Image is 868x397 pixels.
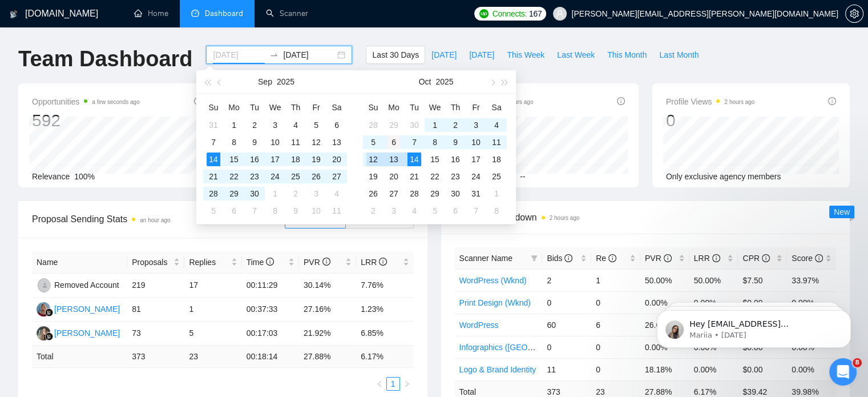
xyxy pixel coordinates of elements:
[407,118,421,132] div: 30
[366,153,380,166] div: 12
[551,46,601,64] button: Last Week
[387,118,401,132] div: 29
[486,98,507,117] th: Sa
[486,185,507,202] td: 2025-11-01
[289,187,302,200] div: 2
[207,170,220,183] div: 21
[425,151,445,168] td: 2025-10-15
[207,153,220,166] div: 14
[37,326,51,340] img: LK
[383,117,404,134] td: 2025-09-29
[248,204,261,218] div: 7
[469,118,483,132] div: 3
[486,134,507,151] td: 2025-10-11
[542,269,591,291] td: 2
[557,49,595,61] span: Last Week
[407,187,421,200] div: 28
[449,118,462,132] div: 2
[289,170,302,183] div: 25
[607,49,647,61] span: This Month
[387,135,401,149] div: 6
[425,117,445,134] td: 2025-10-01
[445,134,466,151] td: 2025-10-09
[289,135,302,149] div: 11
[224,151,244,168] td: 2025-09-15
[500,46,551,64] button: This Week
[265,134,285,151] td: 2025-09-10
[466,202,486,219] td: 2025-11-07
[248,170,261,183] div: 23
[248,153,261,166] div: 16
[466,117,486,134] td: 2025-10-03
[492,7,527,20] span: Connects:
[205,9,243,18] span: Dashboard
[829,358,857,386] iframe: Intercom live chat
[203,117,224,134] td: 2025-08-31
[547,254,572,263] span: Bids
[330,118,344,132] div: 6
[227,170,241,183] div: 22
[383,168,404,185] td: 2025-10-20
[479,9,488,18] img: upwork-logo.png
[268,187,282,200] div: 1
[564,254,572,262] span: info-circle
[363,168,383,185] td: 2025-10-19
[428,153,442,166] div: 15
[486,202,507,219] td: 2025-11-08
[490,204,503,218] div: 8
[244,134,265,151] td: 2025-09-09
[134,9,168,18] a: homeHome
[224,117,244,134] td: 2025-09-01
[265,185,285,202] td: 2025-10-01
[449,135,462,149] div: 9
[299,274,356,298] td: 30.14%
[459,298,531,307] a: Print Design (Wknd)
[309,187,323,200] div: 3
[435,70,453,93] button: 2025
[184,274,241,298] td: 17
[322,258,330,266] span: info-circle
[404,168,425,185] td: 2025-10-21
[32,251,127,274] th: Name
[289,153,302,166] div: 18
[528,250,540,267] span: filter
[268,135,282,149] div: 10
[309,170,323,183] div: 26
[379,258,387,266] span: info-circle
[787,269,836,291] td: 33.97%
[306,98,326,117] th: Fr
[289,118,302,132] div: 4
[191,9,199,17] span: dashboard
[762,254,770,262] span: info-circle
[419,70,431,93] button: Oct
[550,215,580,221] time: 2 hours ago
[306,151,326,168] td: 2025-09-19
[326,134,347,151] td: 2025-09-13
[227,135,241,149] div: 8
[363,117,383,134] td: 2025-09-28
[640,286,868,366] iframe: Intercom notifications message
[244,168,265,185] td: 2025-09-23
[425,202,445,219] td: 2025-11-05
[459,365,536,374] a: Logo & Brand Identity
[330,204,344,218] div: 11
[529,7,542,20] span: 167
[363,98,383,117] th: Su
[363,151,383,168] td: 2025-10-12
[466,134,486,151] td: 2025-10-10
[248,187,261,200] div: 30
[140,217,170,223] time: an hour ago
[248,118,261,132] div: 2
[265,98,285,117] th: We
[266,258,274,266] span: info-circle
[227,118,241,132] div: 1
[815,254,823,262] span: info-circle
[520,172,525,181] span: --
[428,187,442,200] div: 29
[490,135,503,149] div: 11
[50,33,196,190] span: Hey [EMAIL_ADDRESS][DOMAIN_NAME], Looks like your Upwork agency thogan Agency ran out of connects...
[224,134,244,151] td: 2025-09-08
[268,153,282,166] div: 17
[244,185,265,202] td: 2025-09-30
[828,97,836,105] span: info-circle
